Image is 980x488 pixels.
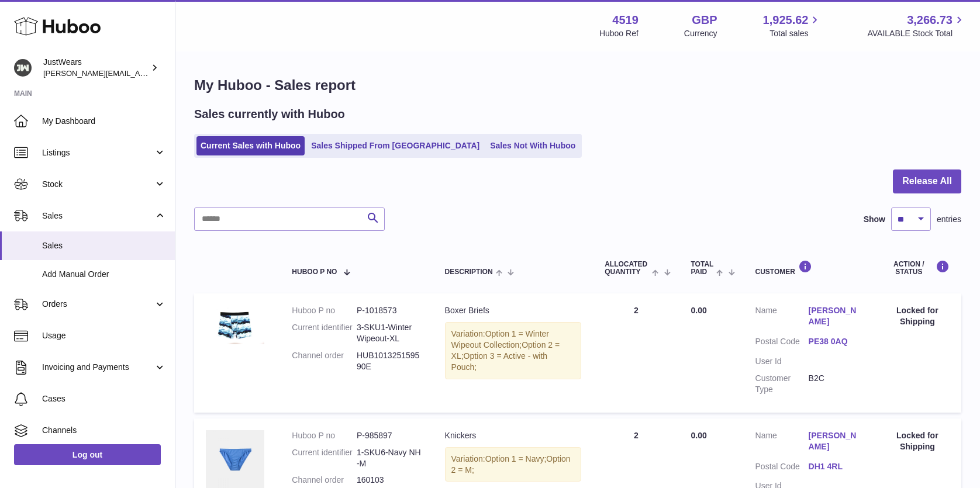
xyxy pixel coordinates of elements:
dt: Postal Code [755,461,809,475]
span: Huboo P no [292,268,337,276]
a: DH1 4RL [809,461,862,472]
dt: Channel order [292,475,357,486]
span: 0.00 [691,306,707,315]
dd: 1-SKU6-Navy NH-M [357,447,422,469]
div: Variation: [445,447,582,482]
div: Action / Status [885,260,950,276]
div: Locked for Shipping [885,430,950,452]
div: Boxer Briefs [445,305,582,316]
a: Sales Not With Huboo [486,136,579,155]
a: 3,266.73 AVAILABLE Stock Total [867,12,966,39]
span: Sales [42,240,166,251]
dd: B2C [809,373,862,395]
span: 3,266.73 [907,12,953,28]
span: Orders [42,299,154,310]
span: Total paid [691,261,714,276]
span: My Dashboard [42,116,166,127]
label: Show [864,214,885,225]
div: Currency [684,28,717,39]
dt: Name [755,430,809,455]
strong: 4519 [612,12,639,28]
span: Listings [42,147,154,158]
span: AVAILABLE Stock Total [867,28,966,39]
dd: HUB101325159590E [357,350,422,372]
span: Sales [42,210,154,221]
span: Option 1 = Navy; [485,454,547,463]
span: Add Manual Order [42,269,166,280]
div: Knickers [445,430,582,441]
img: 45191731086590.JPG [206,305,264,344]
h2: Sales currently with Huboo [194,106,345,122]
span: Usage [42,330,166,341]
div: Customer [755,260,862,276]
dt: Customer Type [755,373,809,395]
span: ALLOCATED Quantity [605,261,649,276]
div: JustWears [43,57,149,79]
dt: Current identifier [292,322,357,344]
dd: 160103 [357,475,422,486]
a: Log out [14,444,161,465]
div: Huboo Ref [599,28,639,39]
span: Cases [42,393,166,404]
a: PE38 0AQ [809,336,862,347]
span: Channels [42,425,166,436]
dt: Current identifier [292,447,357,469]
span: Option 1 = Winter Wipeout Collection; [451,329,549,349]
dt: Channel order [292,350,357,372]
dd: 3-SKU1-Winter Wipeout-XL [357,322,422,344]
h1: My Huboo - Sales report [194,76,961,95]
a: [PERSON_NAME] [809,305,862,327]
strong: GBP [692,12,717,28]
a: Sales Shipped From [GEOGRAPHIC_DATA] [307,136,484,155]
span: Invoicing and Payments [42,362,154,373]
span: 1,925.62 [763,12,809,28]
img: josh@just-wears.com [14,59,32,77]
span: Stock [42,179,154,190]
span: entries [937,214,961,225]
div: Variation: [445,322,582,379]
dd: P-985897 [357,430,422,441]
button: Release All [893,169,961,193]
a: [PERSON_NAME] [809,430,862,452]
span: Description [445,268,493,276]
span: Total sales [769,28,822,39]
dt: Huboo P no [292,430,357,441]
td: 2 [593,293,679,412]
span: Option 3 = Active - with Pouch; [451,351,548,372]
div: Locked for Shipping [885,305,950,327]
span: 0.00 [691,431,707,440]
dt: Postal Code [755,336,809,350]
span: Option 2 = M; [451,454,571,475]
span: [PERSON_NAME][EMAIL_ADDRESS][DOMAIN_NAME] [43,68,234,78]
a: 1,925.62 Total sales [763,12,822,39]
dt: Huboo P no [292,305,357,316]
dt: User Id [755,356,809,367]
dt: Name [755,305,809,330]
a: Current Sales with Huboo [196,136,305,155]
dd: P-1018573 [357,305,422,316]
